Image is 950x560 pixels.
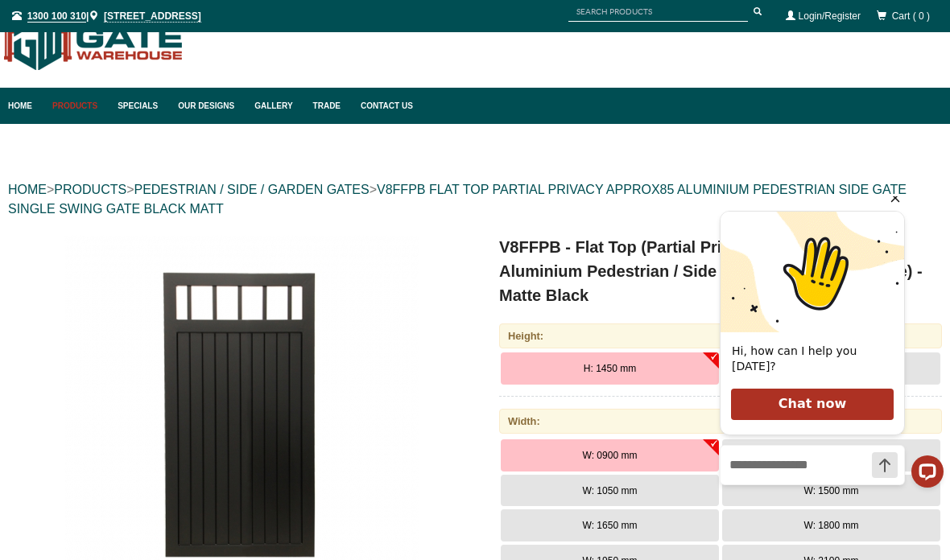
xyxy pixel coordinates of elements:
[54,183,126,196] a: PRODUCTS
[14,249,197,288] input: Write a message…
[353,88,413,124] a: Contact Us
[499,323,942,348] div: Height:
[584,363,636,374] span: H: 1450 mm
[165,256,191,282] button: Send a message
[8,183,907,216] a: V8FFPB FLAT TOP PARTIAL PRIVACY APPROX85 ALUMINIUM PEDESTRIAN SIDE GATE SINGLE SWING GATE BLACK MATT
[501,509,719,541] button: W: 1650 mm
[8,183,47,196] a: HOME
[583,520,638,531] span: W: 1650 mm
[8,164,942,235] div: > > >
[204,259,237,291] button: Open LiveChat chat widget
[799,10,861,22] a: Login/Register
[583,450,638,461] span: W: 0900 mm
[583,485,638,496] span: W: 1050 mm
[44,88,109,124] a: Products
[499,235,942,307] h1: V8FFPB - Flat Top (Partial Privacy approx.85%) - Aluminium Pedestrian / Side Gate (Single Swing G...
[14,15,197,136] img: waving hand
[109,88,170,124] a: Specials
[501,439,719,471] button: W: 0900 mm
[134,183,369,196] a: PEDESTRIAN / SIDE / GARDEN GATES
[24,192,187,224] button: Chat now
[892,10,930,22] span: Cart ( 0 )
[804,520,859,531] span: W: 1800 mm
[170,88,246,124] a: Our Designs
[568,2,748,22] input: SEARCH PRODUCTS
[25,147,186,178] h2: Hi, how can I help you [DATE]?
[305,88,353,124] a: Trade
[722,509,940,541] button: W: 1800 mm
[501,475,719,507] button: W: 1050 mm
[499,409,942,434] div: Width:
[12,10,201,22] span: |
[8,88,44,124] a: Home
[246,88,304,124] a: Gallery
[501,352,719,385] button: H: 1450 mm
[707,196,950,520] iframe: LiveChat chat widget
